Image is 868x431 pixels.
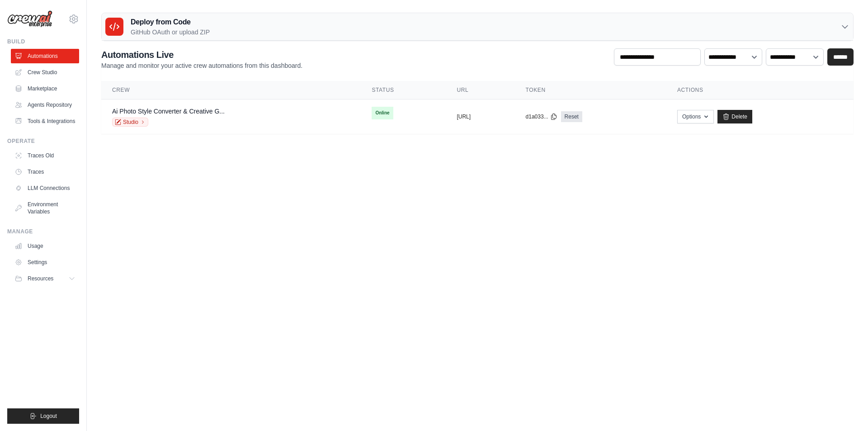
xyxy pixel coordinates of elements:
button: Logout [7,408,79,424]
h3: Deploy from Code [131,17,210,28]
span: Resources [28,275,53,282]
a: Studio [112,118,148,127]
span: Logout [40,412,57,420]
button: d1a033... [526,113,557,120]
h2: Automations Live [101,48,302,61]
a: Ai Photo Style Converter & Creative G... [112,108,225,115]
div: Operate [7,137,79,145]
a: Tools & Integrations [11,114,79,128]
th: URL [446,81,514,99]
a: Reset [561,111,582,122]
div: Build [7,38,79,45]
th: Status [361,81,446,99]
a: Usage [11,239,79,253]
a: Delete [717,110,752,123]
a: Agents Repository [11,98,79,112]
p: GitHub OAuth or upload ZIP [131,28,210,37]
p: Manage and monitor your active crew automations from this dashboard. [101,61,302,70]
a: Traces [11,165,79,179]
button: Resources [11,271,79,286]
th: Token [515,81,666,99]
a: Crew Studio [11,65,79,80]
a: LLM Connections [11,181,79,195]
a: Traces Old [11,148,79,163]
th: Crew [101,81,361,99]
button: Options [677,110,714,123]
a: Automations [11,49,79,63]
th: Actions [666,81,854,99]
a: Marketplace [11,81,79,96]
div: Manage [7,228,79,235]
a: Environment Variables [11,197,79,219]
span: Online [372,107,393,119]
a: Settings [11,255,79,270]
img: Logo [7,10,52,28]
